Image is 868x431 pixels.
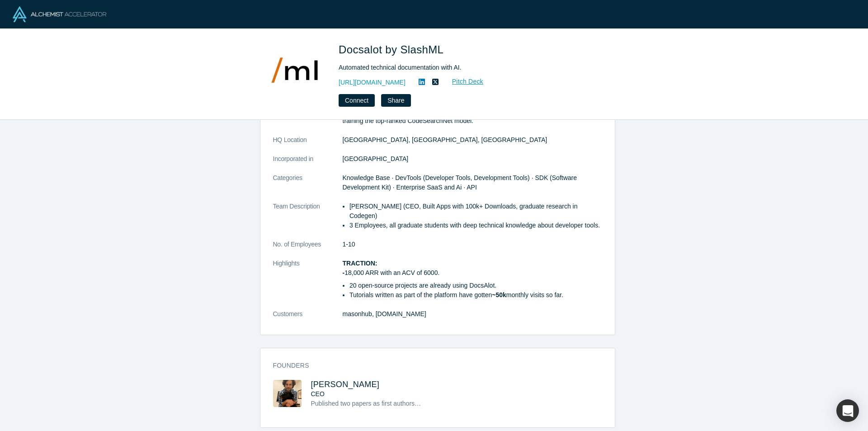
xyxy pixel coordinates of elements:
[311,390,325,398] span: CEO
[273,173,343,202] dt: Categories
[343,259,602,278] p: 18,000 ARR with an ACV of 6000.
[343,309,602,319] dd: masonhub, [DOMAIN_NAME]
[349,202,602,221] li: [PERSON_NAME] (CEO, Built Apps with 100k+ Downloads, graduate research in Codegen)
[311,380,380,389] a: [PERSON_NAME]
[442,76,484,87] a: Pitch Deck
[339,43,446,56] span: Docsalot by SlashML
[343,240,602,249] dd: 1-10
[343,135,602,145] dd: [GEOGRAPHIC_DATA], [GEOGRAPHIC_DATA], [GEOGRAPHIC_DATA]
[273,309,343,328] dt: Customers
[273,380,302,407] img: Faizan Khan's Profile Image
[381,94,410,107] button: Share
[273,135,343,154] dt: HQ Location
[273,154,343,173] dt: Incorporated in
[349,290,602,300] li: Tutorials written as part of the platform have gotten monthly visits so far.
[311,400,672,407] span: Published two papers as first authors in IEEE-TSE, a top-tier journal. Built an android app that ...
[273,361,590,370] h3: Founders
[339,94,375,107] button: Connect
[273,240,343,259] dt: No. of Employees
[492,291,506,298] strong: ~50k
[273,202,343,240] dt: Team Description
[343,260,377,276] strong: TRACTION: -
[273,259,343,309] dt: Highlights
[343,154,602,164] dd: [GEOGRAPHIC_DATA]
[349,221,602,230] li: 3 Employees, all graduate students with deep technical knowledge about developer tools.
[263,42,326,105] img: Docsalot by SlashML's Logo
[349,281,602,290] li: 20 open-source projects are already using DocsAlot.
[343,174,577,191] span: Knowledge Base · DevTools (Developer Tools, Development Tools) · SDK (Software Development Kit) ·...
[339,78,406,87] a: [URL][DOMAIN_NAME]
[339,63,592,72] div: Automated technical documentation with AI.
[13,6,106,22] img: Alchemist Logo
